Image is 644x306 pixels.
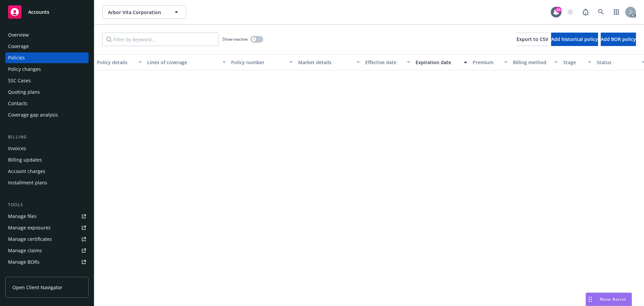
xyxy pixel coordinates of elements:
[12,284,62,291] span: Open Client Navigator
[5,3,89,21] a: Accounts
[601,36,636,42] span: Add BOR policy
[5,75,89,86] a: SSC Cases
[5,268,89,279] a: Summary of insurance
[5,134,89,140] div: Billing
[8,268,59,279] div: Summary of insurance
[586,293,594,306] div: Drag to move
[8,257,40,267] div: Manage BORs
[551,36,598,42] span: Add historical policy
[5,64,89,75] a: Policy changes
[601,33,636,46] button: Add BOR policy
[586,293,632,306] button: Nova Assist
[222,36,248,42] span: Show inactive
[563,5,577,19] a: Start snowing
[5,155,89,165] a: Billing updates
[8,52,25,63] div: Policies
[560,54,594,70] button: Stage
[8,245,42,256] div: Manage claims
[5,30,89,40] a: Overview
[296,54,363,70] button: Market details
[228,54,296,70] button: Policy number
[5,98,89,109] a: Contacts
[5,245,89,256] a: Manage claims
[5,177,89,188] a: Installment plans
[8,177,47,188] div: Installment plans
[5,87,89,97] a: Quoting plans
[97,59,135,66] div: Policy details
[510,54,560,70] button: Billing method
[5,52,89,63] a: Policies
[413,54,470,70] button: Expiration date
[5,202,89,208] div: Tools
[8,98,28,109] div: Contacts
[416,59,460,66] div: Expiration date
[8,110,58,120] div: Coverage gap analysis
[28,9,49,15] span: Accounts
[365,59,403,66] div: Effective date
[5,234,89,245] a: Manage certificates
[610,5,623,19] a: Switch app
[5,143,89,154] a: Invoices
[5,41,89,52] a: Coverage
[8,166,45,177] div: Account charges
[517,36,548,42] span: Export to CSV
[8,211,37,222] div: Manage files
[8,234,52,245] div: Manage certificates
[363,54,413,70] button: Effective date
[145,54,228,70] button: Lines of coverage
[8,87,40,97] div: Quoting plans
[5,222,89,233] a: Manage exposures
[551,33,598,46] button: Add historical policy
[563,59,584,66] div: Stage
[8,222,51,233] div: Manage exposures
[513,59,550,66] div: Billing method
[8,143,26,154] div: Invoices
[597,59,638,66] div: Status
[473,59,500,66] div: Premium
[5,166,89,177] a: Account charges
[555,7,561,13] div: 69
[102,5,186,19] button: Arbor Vita Corporation
[5,110,89,120] a: Coverage gap analysis
[517,33,548,46] button: Export to CSV
[579,5,592,19] a: Report a Bug
[8,30,29,40] div: Overview
[5,211,89,222] a: Manage files
[8,64,41,75] div: Policy changes
[231,59,285,66] div: Policy number
[298,59,353,66] div: Market details
[594,5,608,19] a: Search
[94,54,145,70] button: Policy details
[147,59,218,66] div: Lines of coverage
[8,41,29,52] div: Coverage
[8,155,42,165] div: Billing updates
[470,54,510,70] button: Premium
[5,257,89,267] a: Manage BORs
[8,75,31,86] div: SSC Cases
[600,296,626,302] span: Nova Assist
[108,9,166,16] span: Arbor Vita Corporation
[102,33,218,46] input: Filter by keyword...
